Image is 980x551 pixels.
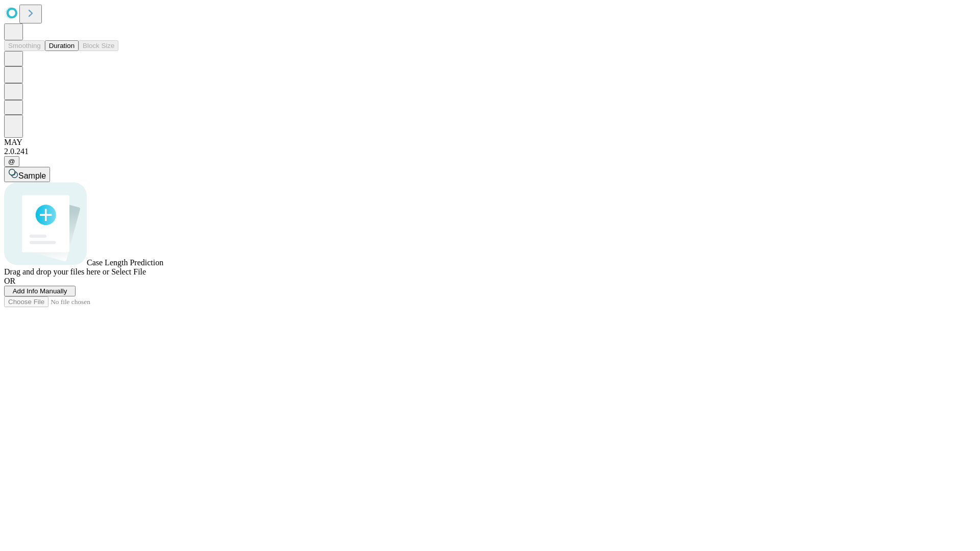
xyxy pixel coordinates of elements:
[4,286,76,296] button: Add Info Manually
[4,147,976,156] div: 2.0.241
[8,158,15,165] span: @
[4,156,19,167] button: @
[4,267,109,276] span: Drag and drop your files here or
[111,267,146,276] span: Select File
[45,40,79,51] button: Duration
[13,287,67,295] span: Add Info Manually
[4,138,976,147] div: MAY
[4,277,15,285] span: OR
[87,258,163,267] span: Case Length Prediction
[4,167,50,182] button: Sample
[4,40,45,51] button: Smoothing
[18,171,46,180] span: Sample
[79,40,118,51] button: Block Size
